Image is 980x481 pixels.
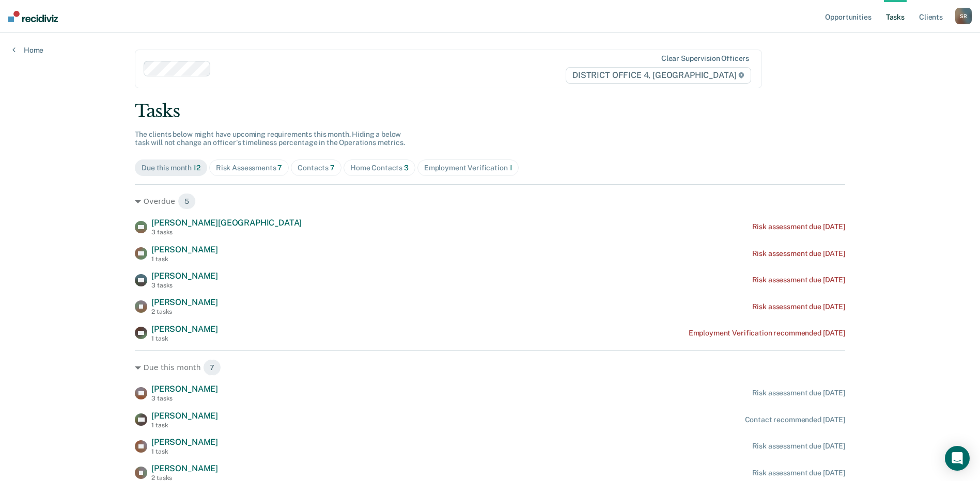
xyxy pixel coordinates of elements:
span: DISTRICT OFFICE 4, [GEOGRAPHIC_DATA] [566,67,751,84]
div: S R [955,8,972,24]
a: Home [12,45,43,55]
div: Open Intercom Messenger [945,446,970,471]
div: 1 task [151,335,218,342]
span: [PERSON_NAME] [151,437,218,447]
span: 7 [277,164,282,172]
div: 2 tasks [151,308,218,315]
span: [PERSON_NAME][GEOGRAPHIC_DATA] [151,218,302,228]
div: Tasks [135,101,845,122]
div: Clear supervision officers [661,54,749,63]
span: [PERSON_NAME] [151,324,218,334]
div: Risk assessment due [DATE] [752,469,845,477]
div: Risk assessment due [DATE] [752,302,845,311]
div: Risk assessment due [DATE] [752,276,845,284]
div: Risk assessment due [DATE] [752,442,845,451]
div: Home Contacts [350,164,409,172]
div: 1 task [151,422,218,429]
button: SR [955,8,972,24]
span: 5 [178,193,196,210]
div: Employment Verification [424,164,512,172]
div: 3 tasks [151,229,302,236]
div: Due this month [142,164,200,172]
div: 1 task [151,255,218,263]
span: [PERSON_NAME] [151,271,218,281]
div: 3 tasks [151,282,218,289]
span: 3 [404,164,409,172]
div: 1 task [151,448,218,455]
span: 7 [330,164,335,172]
div: Risk assessment due [DATE] [752,222,845,231]
span: 12 [193,164,200,172]
span: The clients below might have upcoming requirements this month. Hiding a below task will not chang... [135,130,405,147]
div: Contacts [298,164,335,172]
img: Recidiviz [8,11,58,22]
div: Risk assessment due [DATE] [752,249,845,258]
span: 1 [509,164,512,172]
div: Employment Verification recommended [DATE] [689,329,845,338]
span: [PERSON_NAME] [151,463,218,473]
div: Risk assessment due [DATE] [752,389,845,397]
span: [PERSON_NAME] [151,245,218,254]
span: [PERSON_NAME] [151,411,218,421]
div: Overdue 5 [135,193,845,210]
div: 3 tasks [151,395,218,402]
div: Due this month 7 [135,359,845,376]
span: [PERSON_NAME] [151,384,218,394]
div: Risk Assessments [216,164,283,172]
span: [PERSON_NAME] [151,297,218,307]
span: 7 [203,359,221,376]
div: Contact recommended [DATE] [745,415,845,424]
